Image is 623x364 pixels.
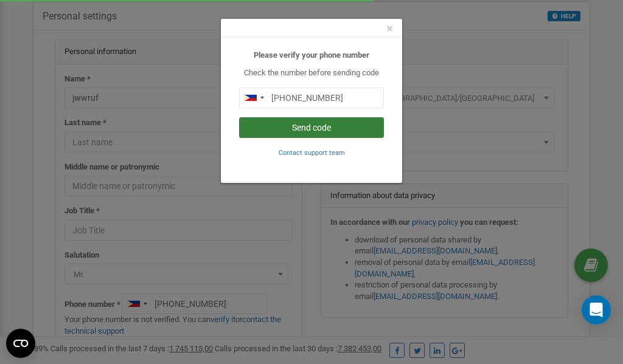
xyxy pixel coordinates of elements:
[239,88,384,108] input: 0905 123 4567
[239,117,384,138] button: Send code
[6,329,35,358] button: Open CMP widget
[254,50,369,60] b: Please verify your phone number
[239,67,384,79] p: Check the number before sending code
[279,148,345,157] a: Contact support team
[386,22,393,35] button: Close
[386,21,393,36] span: ×
[240,88,268,108] div: Telephone country code
[582,295,611,325] div: Open Intercom Messenger
[279,149,345,157] small: Contact support team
